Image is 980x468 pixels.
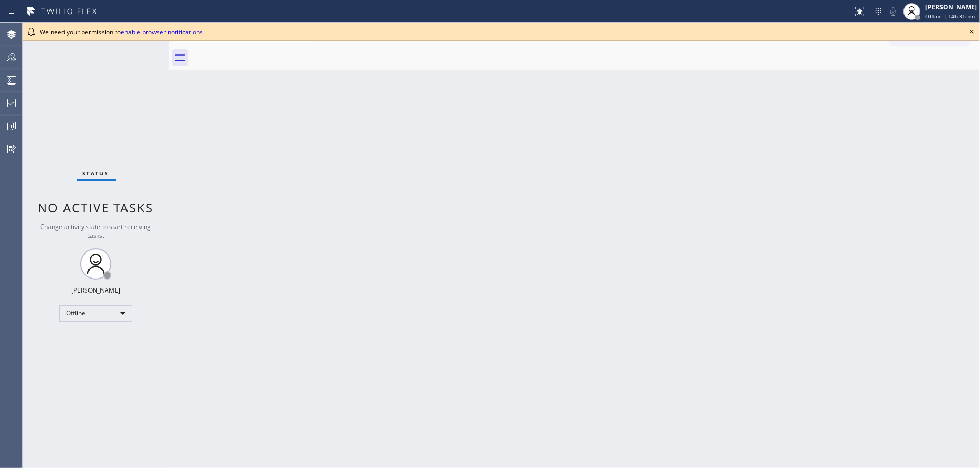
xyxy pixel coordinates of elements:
span: Change activity state to start receiving tasks. [41,222,151,240]
div: [PERSON_NAME] [71,286,120,295]
span: We need your permission to [40,28,203,36]
div: [PERSON_NAME] [925,3,977,11]
a: enable browser notifications [121,28,203,36]
span: Status [83,170,109,177]
span: Offline | 14h 31min [925,12,975,20]
div: Offline [59,305,132,322]
span: No active tasks [38,199,154,216]
button: Mute [886,4,900,19]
